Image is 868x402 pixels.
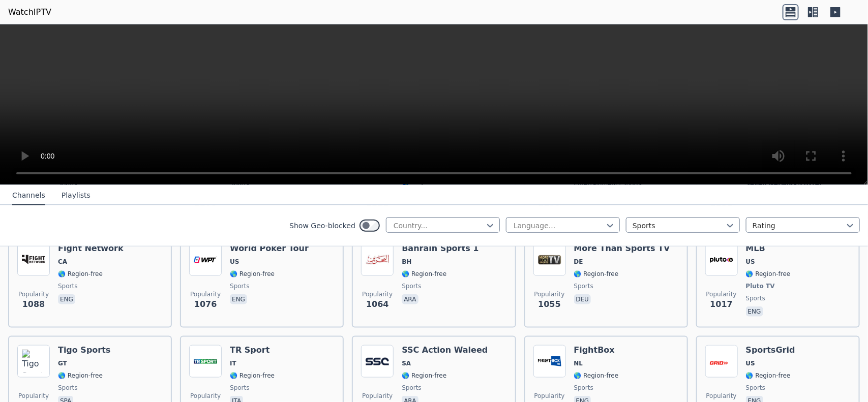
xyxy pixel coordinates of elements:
span: BH [402,258,411,266]
h6: World Poker Tour [230,243,309,254]
img: SportsGrid [705,345,738,378]
span: Popularity [18,290,49,298]
span: sports [574,384,593,392]
p: eng [230,294,247,304]
img: Fight Network [17,243,50,276]
img: SSC Action Waleed [361,345,394,378]
p: eng [746,306,763,317]
span: 1076 [194,298,217,311]
span: Popularity [534,290,565,298]
span: NL [574,359,583,367]
span: 1064 [366,298,389,311]
span: sports [402,384,421,392]
h6: More Than Sports TV [574,243,670,254]
a: WatchIPTV [8,6,51,18]
h6: FightBox [574,345,619,355]
span: sports [574,282,593,290]
h6: Tigo Sports [58,345,110,355]
span: Popularity [706,290,737,298]
h6: TR Sport [230,345,275,355]
button: Playlists [62,186,91,205]
h6: Fight Network [58,243,124,254]
p: ara [402,294,418,304]
span: sports [230,384,249,392]
span: Popularity [362,290,393,298]
span: DE [574,258,583,266]
span: 🌎 Region-free [58,372,103,380]
img: MLB [705,243,738,276]
img: TR Sport [189,345,222,378]
img: More Than Sports TV [533,243,566,276]
h6: SportsGrid [746,345,795,355]
img: Bahrain Sports 1 [361,243,394,276]
span: US [230,258,239,266]
span: 1088 [22,298,45,311]
span: 🌎 Region-free [230,270,275,278]
h6: Bahrain Sports 1 [402,243,478,254]
span: sports [58,384,77,392]
span: sports [746,294,765,302]
h6: MLB [746,243,791,254]
span: 🌎 Region-free [230,372,275,380]
span: CA [58,258,67,266]
span: GT [58,359,67,367]
span: 🌎 Region-free [402,372,446,380]
span: US [746,258,755,266]
span: Popularity [190,392,221,400]
span: Popularity [706,392,737,400]
span: sports [58,282,77,290]
h6: SSC Action Waleed [402,345,488,355]
span: sports [746,384,765,392]
img: FightBox [533,345,566,378]
span: 🌎 Region-free [402,270,446,278]
span: US [746,359,755,367]
span: 🌎 Region-free [58,270,103,278]
span: Popularity [18,392,49,400]
span: sports [402,282,421,290]
button: Channels [12,186,45,205]
p: deu [574,294,591,304]
span: Pluto TV [746,282,775,290]
span: SA [402,359,411,367]
span: Popularity [534,392,565,400]
img: Tigo Sports [17,345,50,378]
span: 🌎 Region-free [574,372,619,380]
span: 🌎 Region-free [746,270,791,278]
span: sports [230,282,249,290]
img: World Poker Tour [189,243,222,276]
span: 1017 [710,298,733,311]
label: Show Geo-blocked [289,221,355,231]
span: IT [230,359,236,367]
p: eng [58,294,75,304]
span: 🌎 Region-free [746,372,791,380]
span: Popularity [362,392,393,400]
span: 🌎 Region-free [574,270,619,278]
span: 1055 [538,298,561,311]
span: Popularity [190,290,221,298]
